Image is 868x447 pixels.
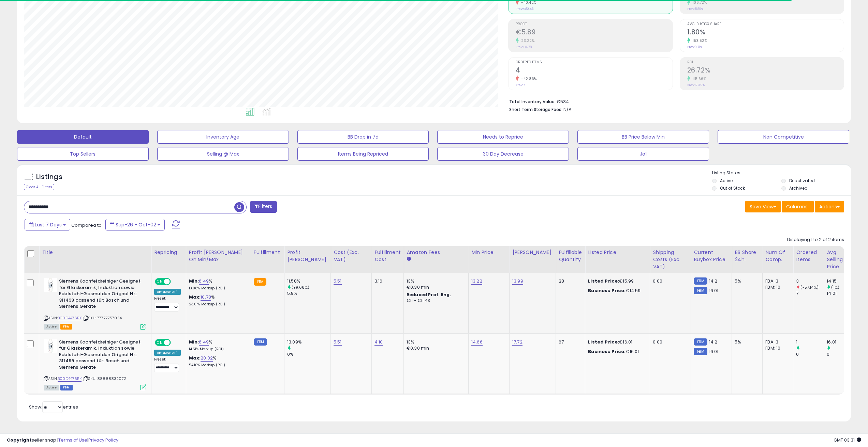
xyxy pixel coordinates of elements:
[254,278,266,286] small: FBA
[509,99,556,105] b: Total Inventory Value:
[735,339,757,345] div: 5%
[287,278,330,284] div: 11.58%
[687,22,844,26] span: Avg. Buybox Share
[287,290,330,297] div: 5.8%
[25,219,70,230] button: Last 7 Days
[516,45,532,49] small: Prev: €4.78
[588,278,645,284] div: €15.99
[709,348,719,355] span: 16.01
[559,278,580,284] div: 28
[189,363,246,368] p: 54.10% Markup (ROI)
[334,339,342,346] a: 5.51
[471,249,506,256] div: Min Price
[815,201,844,212] button: Actions
[796,339,824,345] div: 1
[44,324,59,330] span: All listings currently available for purchase on Amazon
[720,185,745,191] label: Out of Stock
[796,249,821,263] div: Ordered Items
[577,147,709,161] button: Jo1
[199,339,209,346] a: 6.49
[563,106,572,113] span: N/A
[189,294,201,300] b: Max:
[407,345,463,351] div: €0.30 min
[577,130,709,144] button: BB Price Below Min
[189,302,246,307] p: 23.01% Markup (ROI)
[765,278,788,284] div: FBA: 3
[653,339,686,345] div: 0.00
[35,221,62,228] span: Last 7 Days
[287,339,330,345] div: 13.09%
[189,249,248,263] div: Profit [PERSON_NAME] on Min/Max
[71,222,103,228] span: Compared to:
[199,278,209,285] a: 6.49
[687,83,705,87] small: Prev: 12.39%
[512,278,523,285] a: 13.99
[437,147,569,161] button: 30 Day Decrease
[588,339,619,345] b: Listed Price:
[407,284,463,290] div: €0.30 min
[83,315,122,321] span: | SKU: 77777757054
[156,339,164,345] span: ON
[154,289,181,295] div: Amazon AI *
[519,38,534,43] small: 23.22%
[588,349,645,355] div: €16.01
[789,185,808,191] label: Archived
[796,278,824,284] div: 3
[7,437,32,443] strong: Copyright
[297,130,429,144] button: BB Drop in 7d
[709,278,718,284] span: 14.2
[765,345,788,351] div: FBM: 10
[201,294,211,301] a: 10.78
[588,249,647,256] div: Listed Price
[83,376,126,381] span: | SKU: 88888832072
[58,437,87,443] a: Terms of Use
[653,249,688,270] div: Shipping Costs (Exc. VAT)
[516,7,534,11] small: Prev: €82.43
[827,339,854,345] div: 16.01
[17,130,149,144] button: Default
[509,97,839,105] li: €534
[735,278,757,284] div: 5%
[374,339,383,346] a: 4.10
[509,107,562,112] b: Short Term Storage Fees:
[60,385,73,390] span: FBM
[827,351,854,357] div: 0
[827,249,852,270] div: Avg Selling Price
[189,278,246,291] div: %
[116,221,156,228] span: Sep-26 - Oct-02
[44,385,59,390] span: All listings currently available for purchase on Amazon
[186,246,251,273] th: The percentage added to the cost of goods (COGS) that forms the calculator for Min & Max prices.
[745,201,781,212] button: Save View
[250,201,277,213] button: Filters
[765,249,790,263] div: Num of Comp.
[17,147,149,161] button: Top Sellers
[407,298,463,304] div: €11 - €11.43
[588,287,626,294] b: Business Price:
[189,355,201,361] b: Max:
[800,285,818,290] small: (-57.14%)
[292,285,309,290] small: (99.66%)
[407,256,411,262] small: Amazon Fees.
[687,28,844,37] h2: 1.80%
[588,278,619,284] b: Listed Price:
[786,203,808,210] span: Columns
[694,287,707,294] small: FBM
[718,130,849,144] button: Non Competitive
[694,348,707,355] small: FBM
[44,278,146,329] div: ASIN:
[471,339,483,346] a: 14.66
[516,28,672,37] h2: €5.89
[709,339,718,345] span: 14.2
[154,357,181,372] div: Preset:
[170,279,181,285] span: OFF
[735,249,760,263] div: BB Share 24h.
[765,339,788,345] div: FBA: 3
[154,249,183,256] div: Repricing
[374,249,401,263] div: Fulfillment Cost
[694,338,707,346] small: FBM
[44,339,57,353] img: 41Gmse4UY+L._SL40_.jpg
[58,376,82,382] a: B00D4476BK
[559,249,582,263] div: Fulfillable Quantity
[29,404,78,410] span: Show: entries
[287,249,328,263] div: Profit [PERSON_NAME]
